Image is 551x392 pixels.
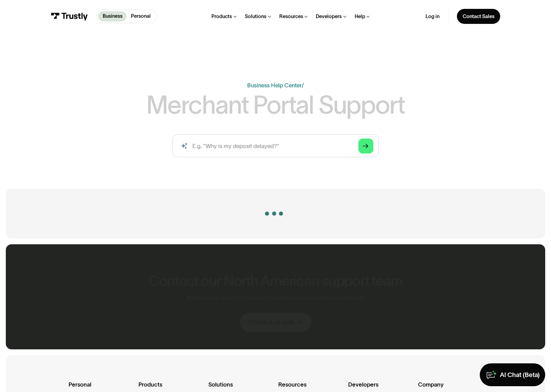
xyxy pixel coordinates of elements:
[172,134,379,157] form: Search
[500,371,540,379] div: AI Chat (Beta)
[279,13,303,20] div: Resources
[172,134,379,157] input: search
[463,13,494,20] div: Contact Sales
[316,13,342,20] div: Developers
[131,13,151,20] p: Personal
[149,273,402,288] h2: Contact our North American support team
[355,13,365,20] div: Help
[302,82,304,88] div: /
[245,13,266,20] div: Solutions
[98,11,126,21] a: Business
[51,13,88,20] img: Trustly Logo
[248,318,294,326] div: Contact us now
[103,13,122,20] p: Business
[426,13,440,20] a: Log in
[457,9,500,24] a: Contact Sales
[186,294,364,301] p: We’re here for you 24/7 via chat, text, email or by requesting a call back.
[240,312,311,332] a: Contact us now
[146,92,405,117] h1: Merchant Portal Support
[126,11,155,21] a: Personal
[247,82,302,88] a: Business Help Center
[480,363,545,386] a: AI Chat (Beta)
[211,13,232,20] div: Products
